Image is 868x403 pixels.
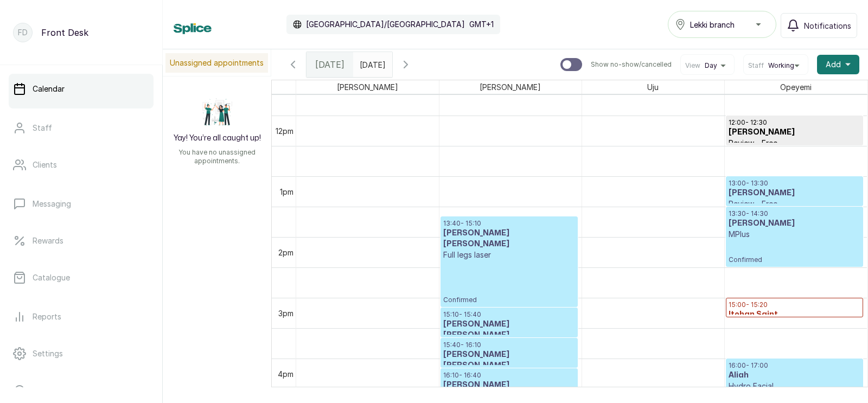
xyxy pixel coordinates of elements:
[443,310,575,319] p: 15:10 - 15:40
[817,55,859,74] button: Add
[278,186,296,197] div: 1pm
[443,260,575,304] p: Confirmed
[826,59,841,70] span: Add
[668,11,776,38] button: Lekki branch
[748,61,764,70] span: Staff
[306,19,465,30] p: [GEOGRAPHIC_DATA]/[GEOGRAPHIC_DATA]
[443,341,575,349] p: 15:40 - 16:10
[9,113,154,143] a: Staff
[729,381,861,392] p: Hydro Facial
[273,125,296,137] div: 12pm
[729,179,861,188] p: 13:00 - 13:30
[9,150,154,180] a: Clients
[804,20,851,31] span: Notifications
[33,348,63,359] p: Settings
[477,80,543,94] span: [PERSON_NAME]
[729,240,861,264] p: Confirmed
[685,61,730,70] button: ViewDay
[443,380,575,401] h3: [PERSON_NAME] [PERSON_NAME]
[768,61,794,70] span: Working
[729,199,861,209] p: Review - Free
[443,250,575,260] p: Full legs laser
[276,368,296,380] div: 4pm
[685,61,700,70] span: View
[591,60,672,69] p: Show no-show/cancelled
[41,26,88,39] p: Front Desk
[443,219,575,228] p: 13:40 - 15:10
[9,338,154,369] a: Settings
[335,80,400,94] span: [PERSON_NAME]
[9,74,154,104] a: Calendar
[33,272,70,283] p: Catalogue
[33,311,61,322] p: Reports
[729,300,861,309] p: 15:00 - 15:20
[705,61,717,70] span: Day
[729,229,861,240] p: MPlus
[729,370,861,381] h3: Aliah
[33,385,62,396] p: Support
[33,199,71,209] p: Messaging
[645,80,661,94] span: Uju
[9,226,154,256] a: Rewards
[33,235,63,246] p: Rewards
[33,84,65,94] p: Calendar
[165,53,268,73] p: Unassigned appointments
[729,188,861,199] h3: [PERSON_NAME]
[443,349,575,371] h3: [PERSON_NAME] [PERSON_NAME]
[443,371,575,380] p: 16:10 - 16:40
[276,308,296,319] div: 3pm
[9,189,154,219] a: Messaging
[729,127,861,138] h3: [PERSON_NAME]
[307,52,353,77] div: [DATE]
[9,302,154,332] a: Reports
[690,19,735,30] span: Lekki branch
[778,80,814,94] span: Opeyemi
[33,159,57,170] p: Clients
[276,247,296,258] div: 2pm
[169,148,265,165] p: You have no unassigned appointments.
[729,361,861,370] p: 16:00 - 17:00
[9,263,154,293] a: Catalogue
[174,133,261,144] h2: Yay! You’re all caught up!
[18,27,28,38] p: FD
[781,13,857,38] button: Notifications
[469,19,494,30] p: GMT+1
[443,228,575,250] h3: [PERSON_NAME] [PERSON_NAME]
[33,123,52,133] p: Staff
[748,61,803,70] button: StaffWorking
[443,319,575,341] h3: [PERSON_NAME] [PERSON_NAME]
[729,138,861,149] p: Review - Free
[315,58,344,71] span: [DATE]
[729,118,861,127] p: 12:00 - 12:30
[729,209,861,218] p: 13:30 - 14:30
[729,309,861,320] h3: Itohan Saint
[729,218,861,229] h3: [PERSON_NAME]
